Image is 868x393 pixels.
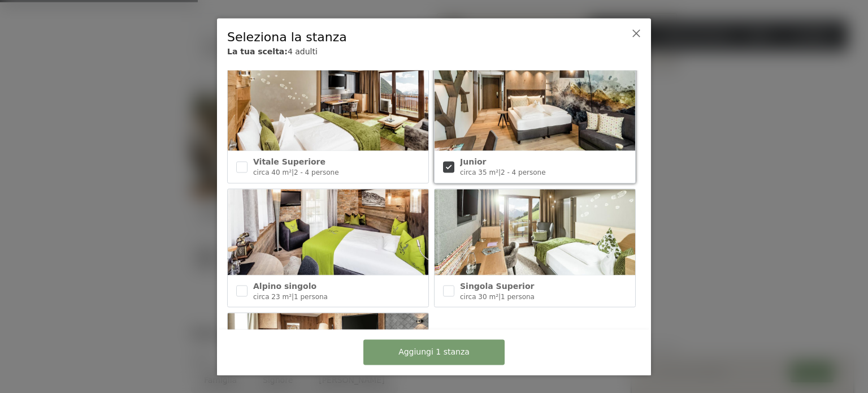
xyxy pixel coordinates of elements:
font: | [498,168,501,176]
font: Junior [460,157,486,166]
font: circa 40 m² [253,168,292,176]
img: Singola Superior [435,189,635,275]
font: | [292,168,294,176]
font: La tua scelta: [227,47,288,56]
font: 4 adulti [288,47,318,56]
font: 2 - 4 persone [501,168,546,176]
font: Seleziona la stanza [227,29,347,44]
font: circa 35 m² [460,168,498,176]
font: Vitale Superiore [253,157,325,166]
font: circa 23 m² [253,292,292,300]
img: Junior [435,65,635,151]
font: Alpino singolo [253,281,316,290]
font: | [498,292,501,300]
img: Vitale Superiore [228,65,428,151]
font: 1 persona [294,292,328,300]
font: 2 - 4 persone [294,168,339,176]
img: Alpino singolo [228,189,428,275]
font: 1 persona [501,292,535,300]
button: Aggiungi 1 stanza [363,339,505,365]
font: Singola Superior [460,281,534,290]
font: Aggiungi 1 stanza [398,347,470,356]
font: | [292,292,294,300]
font: circa 30 m² [460,292,498,300]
